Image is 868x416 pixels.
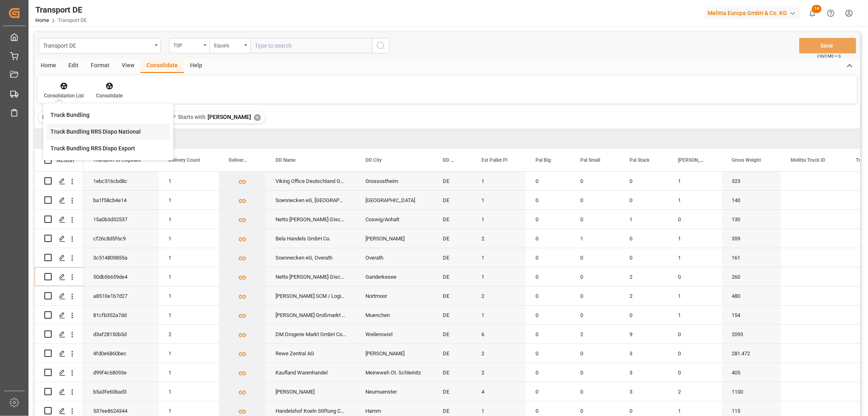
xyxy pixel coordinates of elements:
[732,157,761,163] span: Gross Weight
[159,191,219,209] div: 1
[35,363,83,382] div: Press SPACE to select this row.
[266,325,356,343] div: DM Drogerie Markt GmbH Co KG
[35,267,83,286] div: Press SPACE to select this row.
[620,229,668,248] div: 0
[620,325,668,343] div: 9
[526,248,571,267] div: 0
[83,306,159,324] div: 81cfb352a7dd
[526,172,571,190] div: 0
[620,344,668,363] div: 3
[433,286,472,305] div: DE
[50,128,141,136] div: Truck Bundling RRS Dispo National
[356,325,433,343] div: Weilerswist
[356,382,433,401] div: Neumuenster
[83,210,159,229] div: 15a0b3d32537
[159,325,219,343] div: 2
[668,248,722,267] div: 1
[620,172,668,190] div: 0
[159,210,219,229] div: 1
[433,267,472,286] div: DE
[35,344,83,363] div: Press SPACE to select this row.
[433,344,472,363] div: DE
[526,382,571,401] div: 0
[35,191,83,210] div: Press SPACE to select this row.
[50,111,90,119] div: Truck Bundling
[526,229,571,248] div: 0
[266,267,356,286] div: Netto [PERSON_NAME]-Discount
[44,92,84,99] div: Consolidation List
[620,382,668,401] div: 3
[526,286,571,305] div: 0
[668,344,722,363] div: 0
[83,191,159,209] div: ba1f58cb4e14
[35,4,87,16] div: Transport DE
[159,248,219,267] div: 1
[356,306,433,324] div: Muenchen
[620,191,668,209] div: 0
[822,4,840,22] button: Help Center
[159,306,219,324] div: 1
[356,344,433,363] div: [PERSON_NAME]
[159,172,219,190] div: 1
[722,325,781,343] div: 2093
[817,53,841,59] span: Ctrl/CMD + S
[173,40,201,49] div: TSP
[356,248,433,267] div: Overath
[35,229,83,248] div: Press SPACE to select this row.
[620,363,668,382] div: 3
[620,286,668,305] div: 2
[580,157,600,163] span: Pal Small
[116,59,140,73] div: View
[722,191,781,209] div: 140
[668,191,722,209] div: 1
[266,344,356,363] div: Rewe Zentral AG
[266,229,356,248] div: Bela Handels GmbH Co.
[214,40,242,49] div: Equals
[356,286,433,305] div: Nortmoor
[620,210,668,229] div: 1
[722,172,781,190] div: 323
[266,286,356,305] div: [PERSON_NAME] SCM / Logistik
[159,344,219,363] div: 1
[266,306,356,324] div: [PERSON_NAME] Großmarkt GmbH
[35,210,83,229] div: Press SPACE to select this row.
[184,59,208,73] div: Help
[159,363,219,382] div: 1
[472,306,526,324] div: 1
[620,267,668,286] div: 2
[526,325,571,343] div: 0
[526,191,571,209] div: 0
[433,210,472,229] div: DE
[229,157,249,163] span: Delivery List
[365,157,382,163] span: DD City
[571,286,620,305] div: 0
[472,191,526,209] div: 1
[668,172,722,190] div: 1
[571,229,620,248] div: 1
[472,248,526,267] div: 1
[433,172,472,190] div: DE
[178,114,206,120] span: Starts with
[722,306,781,324] div: 154
[250,38,372,53] input: Type to search
[722,382,781,401] div: 1100
[35,18,49,23] a: Home
[159,267,219,286] div: 1
[266,248,356,267] div: Soennecken eG, Overath
[571,248,620,267] div: 0
[812,5,822,13] span: 14
[159,382,219,401] div: 1
[275,157,295,163] span: DD Name
[668,229,722,248] div: 1
[668,306,722,324] div: 1
[83,229,159,248] div: cf26c8d5f6c9
[83,363,159,382] div: d99f4c68093e
[526,363,571,382] div: 0
[722,210,781,229] div: 130
[571,306,620,324] div: 0
[208,114,251,120] span: [PERSON_NAME]
[433,248,472,267] div: DE
[668,286,722,305] div: 1
[356,267,433,286] div: Ganderkesee
[168,157,200,163] span: Delivery Count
